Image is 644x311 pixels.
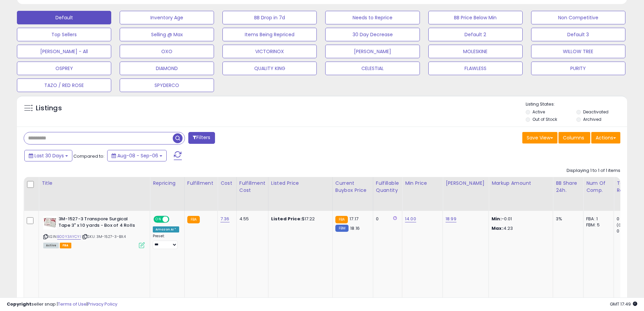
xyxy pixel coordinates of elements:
label: Out of Stock [532,116,557,122]
div: 0 [617,228,644,234]
b: 3M-1527-3 Transpore Surgical Tape 3" x 10 yards - Box of 4 Rolls [58,216,141,230]
button: Needs to Reprice [325,11,420,24]
button: BB Price Below Min [428,11,523,24]
strong: Min: [492,216,502,222]
button: Columns [558,132,590,143]
button: MOLESKINE [428,45,523,58]
div: $17.22 [271,216,327,222]
div: Fulfillment Cost [239,180,265,194]
span: 17.17 [350,216,358,222]
div: 4.55 [239,216,263,222]
small: FBA [187,216,200,223]
p: 4.23 [492,225,548,231]
div: 0 [376,216,397,222]
span: Last 30 Days [34,152,64,159]
button: PURITY [531,62,625,75]
img: 41+bedAINBL._SL40_.jpg [43,216,57,229]
button: Items Being Repriced [222,28,317,41]
div: Repricing [153,180,182,187]
button: Filters [188,132,215,144]
a: Terms of Use [58,301,87,307]
div: FBA: 1 [586,216,609,222]
button: DIAMOND [120,62,214,75]
div: 3% [556,216,578,222]
div: seller snap | | [7,301,117,308]
div: Markup Amount [492,180,550,187]
div: Num of Comp. [586,180,611,194]
button: OSPREY [17,62,111,75]
button: VICTORINOX [222,45,317,58]
div: Amazon AI * [153,226,179,232]
label: Archived [583,116,601,122]
div: [PERSON_NAME] [446,180,486,187]
button: Inventory Age [120,11,214,24]
b: Listed Price: [271,216,302,222]
span: | SKU: 3M-1527-3-BX.4 [82,234,126,239]
label: Deactivated [583,109,609,115]
button: Default 3 [531,28,625,41]
small: (0%) [617,222,626,228]
a: 18.99 [446,216,456,222]
a: B00Y3AYCYI [57,234,81,240]
div: Cost [220,180,234,187]
div: Displaying 1 to 1 of 1 items [567,168,620,174]
div: Fulfillment [187,180,215,187]
button: Aug-08 - Sep-06 [107,150,167,161]
h5: Listings [36,104,62,113]
p: Listing States: [526,101,627,108]
button: Last 30 Days [24,150,72,161]
div: Current Buybox Price [335,180,370,194]
button: Save View [522,132,557,143]
span: Aug-08 - Sep-06 [117,152,158,159]
button: [PERSON_NAME] [325,45,420,58]
small: FBA [335,216,348,223]
button: Top Sellers [17,28,111,41]
div: Fulfillable Quantity [376,180,399,194]
div: FBM: 5 [586,222,609,228]
button: Selling @ Max [120,28,214,41]
div: 0 [617,216,644,222]
label: Active [532,109,545,115]
button: BB Drop in 7d [222,11,317,24]
strong: Max: [492,225,503,231]
span: OFF [168,217,179,222]
small: FBM [335,225,349,232]
button: OXO [120,45,214,58]
button: 30 Day Decrease [325,28,420,41]
p: -0.01 [492,216,548,222]
button: Actions [591,132,620,143]
div: Total Rev. [617,180,641,194]
button: Default 2 [428,28,523,41]
div: Preset: [153,234,179,249]
a: Privacy Policy [88,301,117,307]
div: Title [42,180,147,187]
span: FBA [60,243,71,248]
button: FLAWLESS [428,62,523,75]
span: All listings currently available for purchase on Amazon [43,243,59,248]
span: Compared to: [73,153,104,159]
button: QUALITY KING [222,62,317,75]
button: Default [17,11,111,24]
span: 2025-10-7 17:49 GMT [610,301,637,307]
span: Columns [563,134,584,141]
div: BB Share 24h. [556,180,580,194]
button: Non Competitive [531,11,625,24]
span: ON [154,217,163,222]
div: Listed Price [271,180,330,187]
button: TAZO / RED ROSE [17,79,111,92]
span: 18.16 [350,225,360,231]
div: Min Price [405,180,440,187]
a: 14.00 [405,216,416,222]
div: ASIN: [43,216,145,247]
a: 7.36 [220,216,230,222]
button: [PERSON_NAME] - All [17,45,111,58]
button: WILLOW TREE [531,45,625,58]
button: CELESTIAL [325,62,420,75]
button: SPYDERCO [120,79,214,92]
strong: Copyright [7,301,31,307]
